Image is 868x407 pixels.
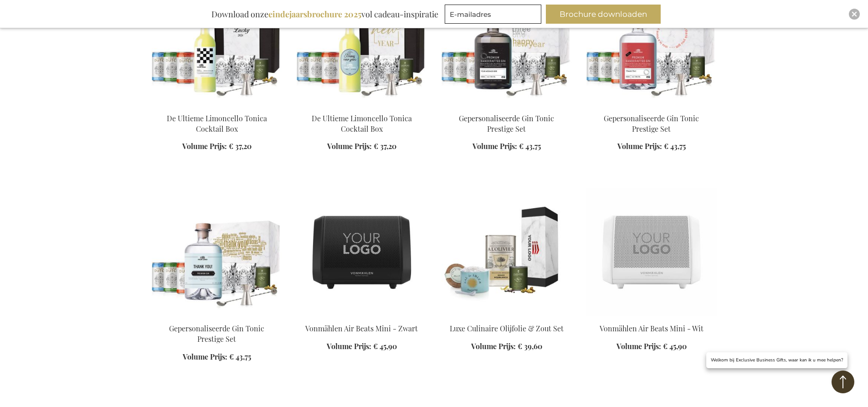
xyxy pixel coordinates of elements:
[327,141,372,151] span: Volume Prijs:
[473,141,541,152] a: Volume Prijs: € 43,75
[297,188,427,316] img: Vonmahlen Air Beats Mini
[617,141,686,152] a: Volume Prijs: € 43,75
[183,352,227,361] span: Volume Prijs:
[459,113,554,134] a: Gepersonaliseerde Gin Tonic Prestige Set
[445,5,544,26] form: marketing offers and promotions
[207,5,442,24] div: Download onze vol cadeau-inspiratie
[268,9,361,20] b: eindejaarsbrochure 2025
[297,102,427,111] a: Ultimate Limoncello Tonica Cocktail Box
[600,324,704,333] a: Vonmählen Air Beats Mini - Wit
[169,324,264,344] a: Gepersonaliseerde Gin Tonic Prestige Set
[182,141,227,151] span: Volume Prijs:
[152,312,282,321] a: Personalised Gin Tonic Prestige Set
[471,341,542,352] a: Volume Prijs: € 39,60
[152,188,282,316] img: Personalised Gin Tonic Prestige Set
[305,324,418,333] a: Vonmählen Air Beats Mini - Zwart
[442,102,572,111] a: Personalised Gin Tonic Prestige Set
[450,324,564,333] a: Luxe Culinaire Olijfolie & Zout Set
[617,141,662,151] span: Volume Prijs:
[182,141,252,152] a: Volume Prijs: € 37,20
[586,312,717,321] a: Vonmahlen Air Beats Mini
[327,341,397,352] a: Volume Prijs: € 45,90
[604,113,699,134] a: Gepersonaliseerde Gin Tonic Prestige Set
[546,5,661,24] button: Brochure downloaden
[518,341,542,351] span: € 39,60
[519,141,541,151] span: € 43,75
[616,341,661,351] span: Volume Prijs:
[663,341,687,351] span: € 45,90
[183,352,251,362] a: Volume Prijs: € 43,75
[445,5,541,24] input: E-mailadres
[312,113,412,134] a: De Ultieme Limoncello Tonica Cocktail Box
[852,11,857,17] img: Close
[327,341,371,351] span: Volume Prijs:
[374,141,396,151] span: € 37,20
[167,113,267,134] a: De Ultieme Limoncello Tonica Cocktail Box
[586,102,717,111] a: Personalised Gin Tonic Prestige Set
[473,141,517,151] span: Volume Prijs:
[152,102,282,111] a: Ultimate Limoncello Tonica Cocktail Box
[373,341,397,351] span: € 45,90
[586,188,717,316] img: Vonmahlen Air Beats Mini
[849,9,860,20] div: Close
[297,312,427,321] a: Vonmahlen Air Beats Mini
[442,312,572,321] a: Luxury Olive & Salt Culinary Set
[664,141,686,151] span: € 43,75
[327,141,396,152] a: Volume Prijs: € 37,20
[229,141,252,151] span: € 37,20
[616,341,687,352] a: Volume Prijs: € 45,90
[471,341,516,351] span: Volume Prijs:
[229,352,251,361] span: € 43,75
[442,188,572,316] img: Luxury Olive & Salt Culinary Set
